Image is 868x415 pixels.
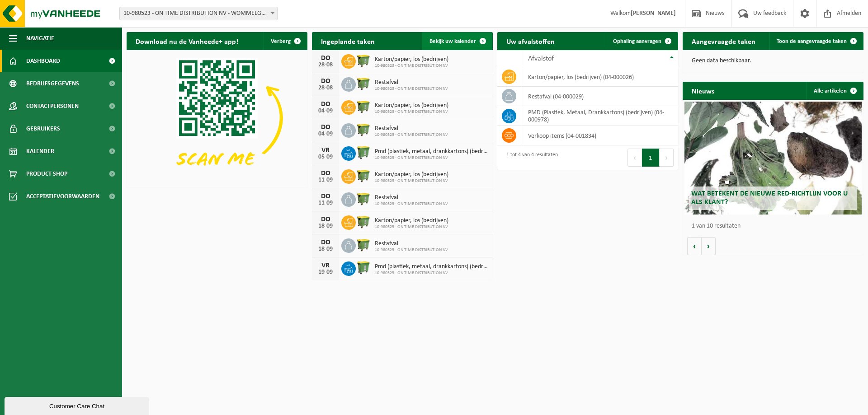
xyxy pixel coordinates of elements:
[26,72,79,95] span: Bedrijfsgegevens
[26,27,54,50] span: Navigatie
[356,237,371,252] img: WB-1100-HPE-GN-50
[521,126,678,145] td: verkoop items (04-001834)
[702,237,716,255] button: Volgende
[683,82,723,99] h2: Nieuws
[316,101,335,108] div: DO
[422,32,492,50] a: Bekijk uw kalender
[316,269,335,275] div: 19-09
[375,224,448,230] span: 10-980523 - ON TIME DISTRIBUTION NV
[26,95,79,117] span: Contactpersonen
[356,191,371,206] img: WB-1100-HPE-GN-50
[26,163,67,185] span: Product Shop
[316,262,335,269] div: VR
[356,76,371,91] img: WB-1100-HPE-GN-50
[375,247,448,253] span: 10-980523 - ON TIME DISTRIBUTION NV
[769,32,863,50] a: Toon de aangevraagde taken
[375,270,488,276] span: 10-980523 - ON TIME DISTRIBUTION NV
[26,117,60,140] span: Gebruikers
[356,260,371,275] img: WB-0770-HPE-GN-50
[127,50,307,186] img: Download de VHEPlus App
[687,237,702,255] button: Vorige
[692,58,854,64] p: Geen data beschikbaar.
[691,190,848,206] span: Wat betekent de nieuwe RED-richtlijn voor u als klant?
[375,194,448,201] span: Restafval
[316,193,335,200] div: DO
[316,246,335,252] div: 18-09
[356,145,371,160] img: WB-0770-HPE-GN-50
[375,178,448,184] span: 10-980523 - ON TIME DISTRIBUTION NV
[375,132,448,138] span: 10-980523 - ON TIME DISTRIBUTION NV
[316,124,335,131] div: DO
[528,55,554,62] span: Afvalstof
[613,38,661,44] span: Ophaling aanvragen
[316,131,335,137] div: 04-09
[631,10,676,17] strong: [PERSON_NAME]
[375,56,448,63] span: Karton/papier, los (bedrijven)
[502,148,558,168] div: 1 tot 4 van 4 resultaten
[316,200,335,206] div: 11-09
[375,109,448,115] span: 10-980523 - ON TIME DISTRIBUTION NV
[642,149,660,167] button: 1
[316,170,335,177] div: DO
[683,32,764,50] h2: Aangevraagde taken
[692,223,859,229] p: 1 van 10 resultaten
[312,32,384,50] h2: Ingeplande taken
[521,106,678,126] td: PMD (Plastiek, Metaal, Drankkartons) (bedrijven) (04-000978)
[356,99,371,114] img: WB-1100-HPE-GN-50
[375,79,448,86] span: Restafval
[26,50,60,72] span: Dashboard
[316,55,335,62] div: DO
[375,171,448,178] span: Karton/papier, los (bedrijven)
[684,102,862,214] a: Wat betekent de nieuwe RED-richtlijn voor u als klant?
[316,216,335,223] div: DO
[375,240,448,247] span: Restafval
[807,82,863,100] a: Alle artikelen
[429,38,476,44] span: Bekijk uw kalender
[316,78,335,85] div: DO
[521,87,678,106] td: restafval (04-000029)
[356,168,371,183] img: WB-1100-HPE-GN-50
[26,185,99,208] span: Acceptatievoorwaarden
[127,32,247,50] h2: Download nu de Vanheede+ app!
[316,108,335,114] div: 04-09
[119,7,278,20] span: 10-980523 - ON TIME DISTRIBUTION NV - WOMMELGEM
[606,32,677,50] a: Ophaling aanvragen
[316,223,335,229] div: 18-09
[120,7,277,20] span: 10-980523 - ON TIME DISTRIBUTION NV - WOMMELGEM
[356,122,371,137] img: WB-1100-HPE-GN-50
[375,155,488,161] span: 10-980523 - ON TIME DISTRIBUTION NV
[316,239,335,246] div: DO
[264,32,307,50] button: Verberg
[316,147,335,154] div: VR
[356,53,371,68] img: WB-1100-HPE-GN-50
[271,38,291,44] span: Verberg
[375,148,488,155] span: Pmd (plastiek, metaal, drankkartons) (bedrijven)
[5,395,151,415] iframe: chat widget
[497,32,564,50] h2: Uw afvalstoffen
[375,201,448,207] span: 10-980523 - ON TIME DISTRIBUTION NV
[375,86,448,92] span: 10-980523 - ON TIME DISTRIBUTION NV
[375,63,448,69] span: 10-980523 - ON TIME DISTRIBUTION NV
[627,149,642,167] button: Previous
[660,149,674,167] button: Next
[26,140,54,163] span: Kalender
[316,177,335,183] div: 11-09
[356,214,371,229] img: WB-1100-HPE-GN-50
[316,85,335,91] div: 28-08
[375,263,488,270] span: Pmd (plastiek, metaal, drankkartons) (bedrijven)
[316,62,335,68] div: 28-08
[316,154,335,160] div: 05-09
[375,217,448,224] span: Karton/papier, los (bedrijven)
[375,102,448,109] span: Karton/papier, los (bedrijven)
[521,67,678,87] td: karton/papier, los (bedrijven) (04-000026)
[375,125,448,132] span: Restafval
[777,38,847,44] span: Toon de aangevraagde taken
